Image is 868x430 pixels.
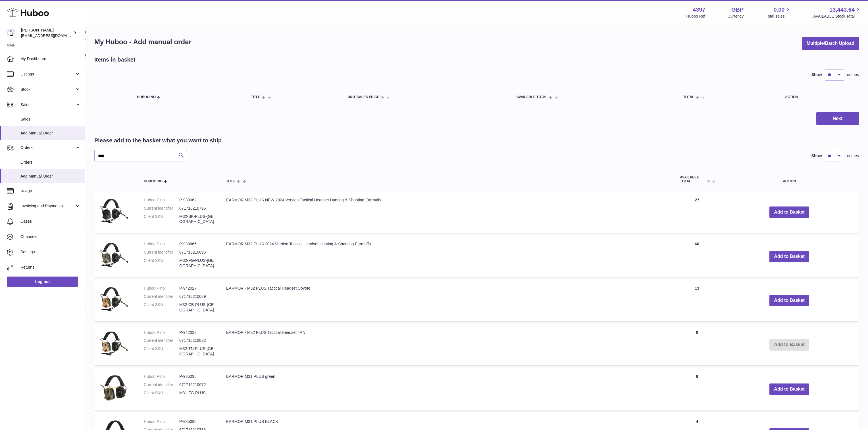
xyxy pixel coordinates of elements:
dt: Huboo P no [144,286,179,291]
span: 0.00 [774,6,785,14]
dt: Current identifier [144,250,179,255]
img: EARMOR M32 PLUS 2024 Varsion Tactical Headset Hunting & Shooting Earmuffs [100,241,128,270]
dt: Current identifier [144,382,179,387]
dd: P-942028 [179,330,215,335]
button: Add to Basket [769,295,809,306]
dd: 671716210689 [179,294,215,299]
dd: 671716210696 [179,250,215,255]
strong: 4397 [693,6,705,14]
button: Add to Basket [769,206,809,218]
dd: P-985096 [179,419,215,424]
h2: Items in basket [94,56,136,64]
div: Action [785,95,853,99]
span: Total [683,95,694,99]
dt: Client SKU [144,302,179,313]
img: EARMOR M32 PLUS NEW 2024 Version Tactical Headset Hunting & Shooting Earmuffs [100,197,128,226]
span: Returns [20,265,81,270]
img: EARMOR M31 PLUS green [100,374,128,403]
span: Listings [20,71,75,77]
span: AVAILABLE Total [517,95,548,99]
dd: 671716210672 [179,382,215,387]
dt: Client SKU [144,390,179,396]
dt: Client SKU [144,258,179,269]
dd: P-939666 [179,241,215,247]
span: Title [251,95,260,99]
img: drumnnbass@gmail.com [7,29,15,37]
img: EARMOR - M32 PLUS Tactical Headset TAN [100,330,128,358]
dt: Huboo P no [144,197,179,203]
th: Action [720,170,859,189]
dd: 671716210832 [179,338,215,343]
span: Sales [20,102,75,107]
span: Add Manual Order [20,174,81,179]
span: Usage [20,188,81,193]
div: [PERSON_NAME] [21,28,72,38]
td: 27 [674,192,720,233]
span: Channels [20,234,81,239]
label: Show [811,72,822,77]
dt: Huboo P no [144,374,179,379]
button: Add to Basket [769,383,809,395]
span: Sales [20,117,81,122]
dd: 671716210795 [179,206,215,211]
dt: Huboo P no [144,330,179,335]
dt: Huboo P no [144,419,179,424]
button: Next [816,112,859,125]
dt: Client SKU [144,346,179,357]
td: EARMOR M31 PLUS green [220,368,674,410]
td: 13 [674,280,720,321]
button: Add to Basket [769,251,809,262]
td: EARMOR M32 PLUS 2024 Varsion Tactical Headset Hunting & Shooting Earmuffs [220,236,674,277]
span: Huboo no [137,95,156,99]
dd: P-942027 [179,286,215,291]
span: Total sales [766,14,791,19]
div: Huboo Ref [686,14,705,19]
dt: Current identifier [144,294,179,299]
td: 8 [674,368,720,410]
dt: Client SKU [144,214,179,225]
dd: M32-TN-PLUS-[GEOGRAPHIC_DATA] [179,346,215,357]
dt: Current identifier [144,206,179,211]
span: Unit Sales Price [348,95,379,99]
span: Orders [20,145,75,150]
span: My Dashboard [20,56,81,62]
dt: Huboo P no [144,241,179,247]
dd: M32-CB-PLUS-[GEOGRAPHIC_DATA] [179,302,215,313]
span: Huboo no [144,180,163,183]
span: 13,443.64 [829,6,855,14]
span: AVAILABLE Total [680,176,705,183]
td: EARMOR M32 PLUS NEW 2024 Version Tactical Headset Hunting & Shooting Earmuffs [220,192,674,233]
a: Log out [7,277,78,287]
strong: GBP [731,6,744,14]
td: 0 [674,324,720,366]
span: entries [847,153,859,159]
span: Settings [20,249,81,255]
span: Orders [20,160,81,165]
span: [EMAIL_ADDRESS][DOMAIN_NAME] [21,33,84,38]
td: 60 [674,236,720,277]
img: EARMOR - M32 PLUS Tactical Headset Coyote [100,286,128,314]
label: Show [811,153,822,159]
dd: M32-BK-PLUS-[GEOGRAPHIC_DATA] [179,214,215,225]
span: AVAILABLE Stock Total [813,14,861,19]
dt: Current identifier [144,338,179,343]
dd: P-985095 [179,374,215,379]
span: Title [226,180,236,183]
td: EARMOR - M32 PLUS Tactical Headset Coyote [220,280,674,321]
h1: My Huboo - Add manual order [94,37,191,47]
span: Cases [20,219,81,224]
span: entries [847,72,859,77]
dd: M32-FG-PLUS-[GEOGRAPHIC_DATA] [179,258,215,269]
button: Multiple/Batch Upload [802,37,859,50]
td: EARMOR - M32 PLUS Tactical Headset TAN [220,324,674,366]
dd: P-939062 [179,197,215,203]
span: Stock [20,87,75,92]
div: Currency [728,14,744,19]
a: 13,443.64 AVAILABLE Stock Total [813,6,861,19]
span: Add Manual Order [20,130,81,136]
a: 0.00 Total sales [766,6,791,19]
dd: M31-FG-PLUS [179,390,215,396]
h2: Please add to the basket what you want to ship [94,137,222,144]
span: Invoicing and Payments [20,203,75,209]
